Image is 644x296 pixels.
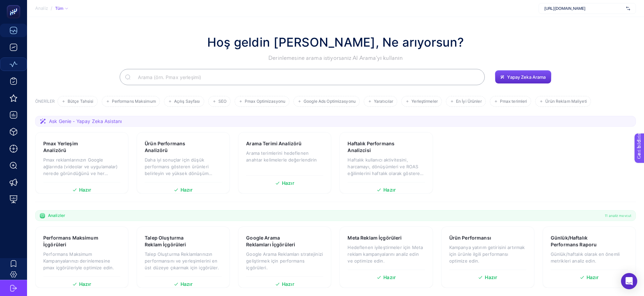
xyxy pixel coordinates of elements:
font: Ürün Performans Analizörü [145,141,185,153]
a: Meta Reklam İçgörüleriHedeflenen iyileştirmeler için Meta reklam kampanyalarını analiz edin ve op... [339,226,433,288]
button: Yapay Zeka Arama [495,70,551,84]
font: Günlük/Haftalık Performans Raporu [551,235,597,247]
font: Talep Oluşturma Reklamlarınızın performansını ve yerleşimlerini en üst düzeye çıkarmak için içgör... [145,251,219,270]
font: Yaratıcılar [374,99,393,104]
font: [URL][DOMAIN_NAME] [544,6,586,11]
a: Arama Terimi AnalizörüArama terimlerini hedeflenen anahtar kelimelerle değerlendirinHazır [238,132,331,194]
font: Analiz [35,5,48,11]
font: Arama terimlerini hedeflenen anahtar kelimelerle değerlendirin [246,150,317,163]
font: Açılış Sayfası [174,99,200,104]
font: Talep Oluşturma Reklam İçgörüleri [145,235,186,247]
font: En İyi Ürünler [456,99,482,104]
font: Pmax reklamlarınızın Google ağlarında (videolar ve uygulamalar) nerede göründüğünü ve her yerleşi... [43,157,118,190]
font: 11 analiz mevcut [605,214,631,218]
font: Hazır [282,281,294,287]
font: Hazır [79,187,92,193]
a: Günlük/Haftalık Performans RaporuGünlük/haftalık olarak en önemli metrikleri analiz edin.Hazır [543,226,636,288]
a: Performans Maksimum İçgörüleriPerformans Maksimum Kampanyalarınızı derinlemesine pmax içgörüleriy... [35,226,128,288]
font: Hoş geldin [PERSON_NAME], Ne arıyorsun? [207,35,464,50]
font: Performans Maksimum Kampanyalarınızı derinlemesine pmax içgörüleriyle optimize edin. [43,251,114,270]
font: Haftalık kullanıcı aktivitesini, harcamayı, dönüşümleri ve ROAS eğilimlerini haftalık olarak göst... [348,157,424,183]
a: Talep Oluşturma Reklam İçgörüleriTalep Oluşturma Reklamlarınızın performansını ve yerleşimlerini ... [137,226,230,288]
a: Pmax Yerleşim AnalizörüPmax reklamlarınızın Google ağlarında (videolar ve uygulamalar) nerede gör... [35,132,128,194]
a: Haftalık Performans AnalizcisiHaftalık kullanıcı aktivitesini, harcamayı, dönüşümleri ve ROAS eği... [339,132,433,194]
font: Daha iyi sonuçlar için düşük performans gösteren ürünleri belirleyin ve yüksek dönüşüm sağlayan ü... [145,157,212,183]
font: Hazır [181,187,193,193]
font: Hazır [383,187,396,193]
font: Analizler [48,213,65,218]
font: Geri bildirim [4,2,31,7]
font: Pmax terimleri [500,99,527,104]
font: Arama Terimi Analizörü [246,141,302,146]
font: Google Arama Reklamları stratejinizi geliştirmek için performans içgörüleri. [246,251,323,270]
font: Google Arama Reklamları İçgörüleri [246,235,295,247]
font: Derinlemesine arama istiyorsanız AI Arama'yı kullanın [268,55,403,61]
font: Hazır [282,180,294,186]
font: Hazır [383,274,396,280]
font: Bütçe Tahsisi [68,99,94,104]
a: Google Arama Reklamları İçgörüleriGoogle Arama Reklamları stratejinizi geliştirmek için performan... [238,226,331,288]
font: Yerleştirmeler [411,99,438,104]
font: Pmax Yerleşim Analizörü [43,141,78,153]
font: / [51,5,52,11]
font: Ürün Performansı [449,235,491,241]
div: Intercom Messenger'ı açın [621,273,637,289]
font: Haftalık Performans Analizcisi [348,141,395,153]
input: Aramak [133,68,479,87]
font: Hazır [485,274,497,280]
font: Pmax Optimizasyonu [245,99,285,104]
font: Yapay Zeka Arama [507,74,546,80]
a: Ürün PerformansıKampanya yatırım getirisini artırmak için ürünle ilgili performansı optimize edin... [441,226,534,288]
font: SEO [218,99,226,104]
font: Meta Reklam İçgörüleri [348,235,402,241]
a: Ürün Performans AnalizörüDaha iyi sonuçlar için düşük performans gösteren ürünleri belirleyin ve ... [137,132,230,194]
font: Hazır [181,281,193,287]
font: Günlük/haftalık olarak en önemli metrikleri analiz edin. [551,251,620,264]
font: Hazır [79,281,92,287]
font: Google Ads Optimizasyonu [304,99,356,104]
font: Ürün Reklam Maliyeti [545,99,587,104]
font: Hazır [587,274,599,280]
font: Hedeflenen iyileştirmeler için Meta reklam kampanyalarını analiz edin ve optimize edin. [348,245,423,264]
font: ÖNERİLER [35,99,55,104]
font: Performans Maksimum [112,99,156,104]
img: svg%3e [626,5,630,12]
font: Performans Maksimum İçgörüleri [43,235,98,247]
font: Kampanya yatırım getirisini artırmak için ürünle ilgili performansı optimize edin. [449,245,525,264]
font: Tüm [55,6,64,11]
font: Ask Genie - Yapay Zeka Asistanı [49,118,122,124]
